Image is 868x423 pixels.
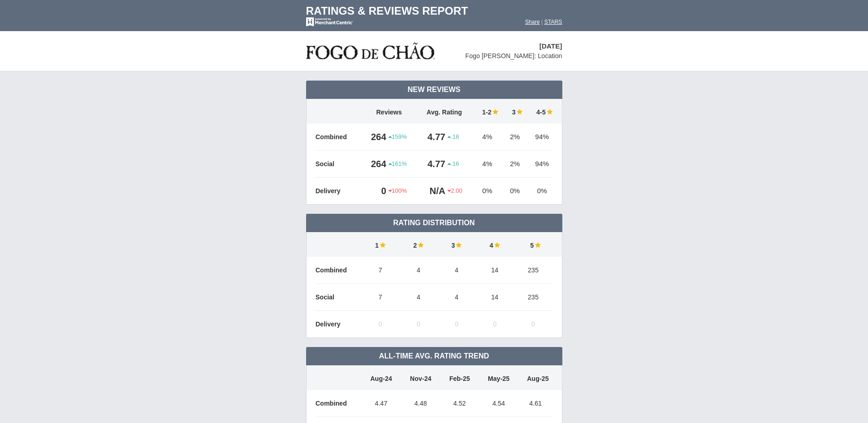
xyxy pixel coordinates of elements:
[361,257,399,284] td: 7
[546,108,553,115] img: star-full-15.png
[493,242,500,248] img: star-full-15.png
[401,390,440,417] td: 4.48
[479,365,518,390] td: May-25
[361,232,399,257] td: 1
[316,124,361,151] td: Combined
[306,17,353,27] img: mc-powered-by-logo-white-103.png
[503,124,527,151] td: 2%
[534,242,541,248] img: star-full-15.png
[516,108,523,115] img: star-full-15.png
[361,365,401,390] td: Aug-24
[479,390,518,417] td: 4.54
[476,284,514,311] td: 14
[447,187,462,195] span: 2.00
[399,257,437,284] td: 4
[378,320,382,328] span: 0
[541,19,543,25] span: |
[437,284,475,311] td: 4
[417,320,421,328] span: 0
[388,187,407,195] span: 100%
[514,284,553,311] td: 235
[361,151,389,178] td: 264
[316,284,361,311] td: Social
[503,151,527,178] td: 2%
[527,124,553,151] td: 94%
[417,151,447,178] td: 4.77
[531,320,535,328] span: 0
[503,178,527,205] td: 0%
[447,133,459,141] span: .18
[401,365,440,390] td: Nov-24
[539,42,562,50] span: [DATE]
[306,214,562,232] td: Rating Distribution
[472,178,503,205] td: 0%
[518,390,552,417] td: 4.61
[399,232,437,257] td: 2
[361,390,401,417] td: 4.47
[316,178,361,205] td: Delivery
[455,320,458,328] span: 0
[455,242,462,248] img: star-full-15.png
[476,232,514,257] td: 4
[361,178,389,205] td: 0
[472,151,503,178] td: 4%
[437,257,475,284] td: 4
[316,151,361,178] td: Social
[493,320,496,328] span: 0
[361,99,417,124] td: Reviews
[417,124,447,151] td: 4.77
[417,242,424,248] img: star-full-15.png
[437,232,475,257] td: 3
[447,160,459,168] span: .16
[440,390,479,417] td: 4.52
[472,124,503,151] td: 4%
[514,232,553,257] td: 5
[306,40,435,62] img: stars-fogo-de-chao-logo-50.png
[417,99,472,124] td: Avg. Rating
[361,124,389,151] td: 264
[465,52,562,60] span: Fogo [PERSON_NAME]: Location
[491,108,498,115] img: star-full-15.png
[399,284,437,311] td: 4
[316,257,361,284] td: Combined
[527,178,553,205] td: 0%
[472,99,503,124] td: 1-2
[440,365,479,390] td: Feb-25
[361,284,399,311] td: 7
[316,390,361,417] td: Combined
[388,133,407,141] span: 159%
[514,257,553,284] td: 235
[306,81,562,99] td: New Reviews
[417,178,447,205] td: N/A
[476,257,514,284] td: 14
[316,311,361,338] td: Delivery
[544,19,562,25] a: STARS
[518,365,552,390] td: Aug-25
[525,19,540,25] a: Share
[503,99,527,124] td: 3
[527,151,553,178] td: 94%
[306,347,562,365] td: All-Time Avg. Rating Trend
[527,99,553,124] td: 4-5
[388,160,407,168] span: 161%
[379,242,386,248] img: star-full-15.png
